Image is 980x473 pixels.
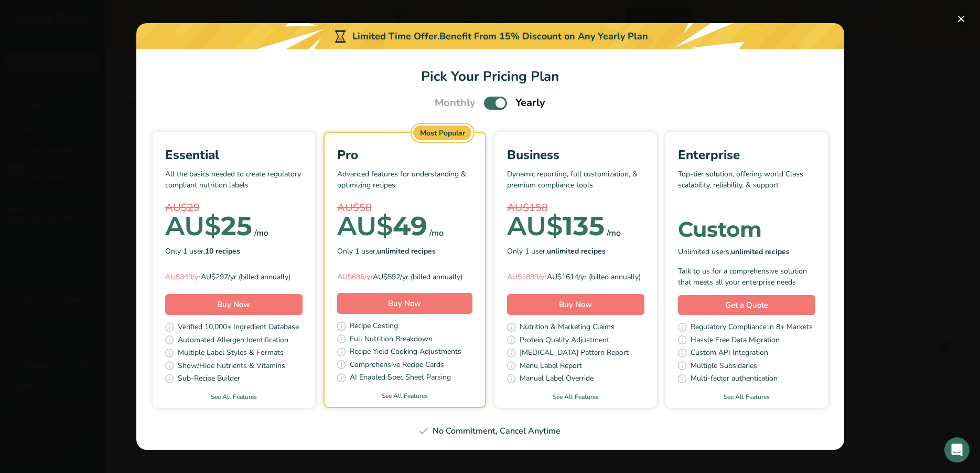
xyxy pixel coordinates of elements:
div: 25 [165,216,252,237]
a: See All Features [494,392,657,402]
span: Menu Label Report [520,360,582,373]
p: Top-tier solution, offering world Class scalability, reliability, & support [678,169,815,200]
a: See All Features [153,392,315,402]
span: AU$696/yr [337,272,373,282]
b: unlimited recipes [731,247,790,257]
b: unlimited recipes [547,246,606,256]
span: Only 1 user, [165,246,240,257]
span: Nutrition & Marketing Claims [520,321,615,334]
span: Get a Quote [725,299,768,311]
b: 10 recipes [205,246,240,256]
span: Sub-Recipe Builder [178,373,240,386]
span: Custom API Integration [691,347,768,360]
div: Pro [337,145,472,164]
span: Comprehensive Recipe Cards [350,359,444,372]
div: AU$592/yr (billed annually) [337,271,472,282]
span: AU$349/yr [165,272,201,282]
p: Dynamic reporting, full customization, & premium compliance tools [507,169,644,200]
span: Automated Allergen Identification [178,334,288,348]
span: Show/Hide Nutrients & Vitamins [178,360,285,373]
div: Essential [165,145,303,164]
span: Yearly [515,95,545,111]
span: Monthly [435,95,476,111]
p: All the basics needed to create regulatory compliant nutrition labels [165,169,303,200]
div: Most Popular [413,125,472,140]
span: Only 1 user, [507,246,606,257]
span: Unlimited users, [678,246,790,257]
span: AU$ [507,210,563,242]
a: See All Features [325,391,485,401]
span: [MEDICAL_DATA] Pattern Report [520,347,629,360]
span: Buy Now [217,299,250,310]
span: AU$ [165,210,221,242]
div: Benefit From 15% Discount on Any Yearly Plan [439,29,648,44]
span: AU$1899/yr [507,272,547,282]
div: Limited Time Offer. [136,23,844,49]
div: No Commitment, Cancel Anytime [149,425,832,437]
span: Multiple Label Styles & Formats [178,347,284,360]
div: Talk to us for a comprehensive solution that meets all your enterprise needs [678,266,815,288]
div: 49 [337,216,427,237]
a: Get a Quote [678,295,815,316]
div: 135 [507,216,605,237]
h1: Pick Your Pricing Plan [149,66,832,87]
button: Buy Now [337,293,472,314]
div: /mo [607,227,621,239]
div: AU$58 [337,200,472,216]
div: /mo [254,227,268,239]
p: Advanced features for understanding & optimizing recipes [337,169,472,200]
span: AU$ [337,210,393,242]
span: Full Nutrition Breakdown [350,333,433,346]
span: Hassle Free Data Migration [691,334,780,348]
button: Buy Now [507,294,644,315]
span: Buy Now [388,298,421,309]
div: AU$297/yr (billed annually) [165,271,303,282]
span: Only 1 user, [337,246,436,257]
div: Open Intercom Messenger [944,437,970,463]
span: Verified 10,000+ Ingredient Database [178,321,299,334]
div: /mo [429,227,444,239]
b: unlimited recipes [377,246,436,256]
div: AU$1614/yr (billed annually) [507,271,644,282]
span: Protein Quality Adjustment [520,334,609,348]
span: Recipe Yield Cooking Adjustments [350,346,461,359]
div: Enterprise [678,145,815,164]
button: Buy Now [165,294,303,315]
div: Business [507,145,644,164]
div: Custom [678,219,815,240]
span: Recipe Costing [350,320,398,333]
div: AU$158 [507,200,644,216]
span: Buy Now [559,299,592,310]
span: Regulatory Compliance in 8+ Markets [691,321,813,334]
div: AU$29 [165,200,303,216]
span: Manual Label Override [520,373,594,386]
span: AI Enabled Spec Sheet Parsing [350,372,451,385]
span: Multiple Subsidaries [691,360,757,373]
a: See All Features [665,392,828,402]
span: Multi-factor authentication [691,373,778,386]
